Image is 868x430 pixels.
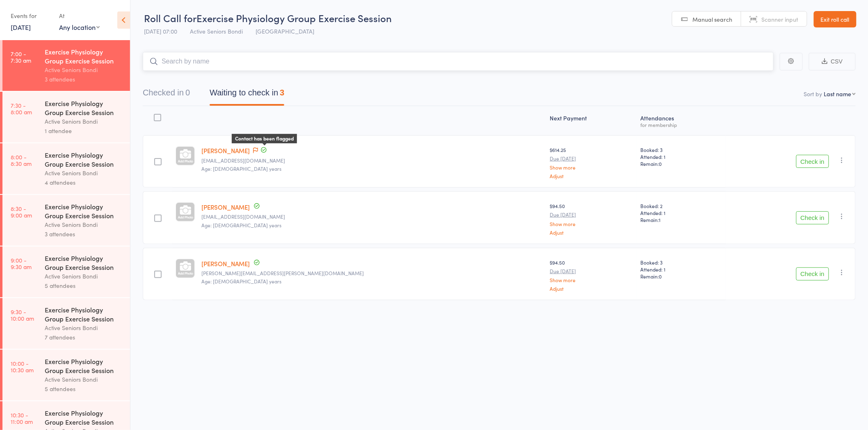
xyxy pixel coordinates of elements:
[640,273,722,280] span: Remain:
[2,298,130,349] a: 9:30 -10:00 amExercise Physiology Group Exercise SessionActive Seniors Bondi7 attendees
[796,155,829,168] button: Check in
[550,173,634,179] a: Adjust
[814,11,857,27] a: Exit roll call
[550,212,634,217] small: Due [DATE]
[143,84,190,106] button: Checked in0
[11,50,31,63] time: 7:00 - 7:30 am
[59,23,100,32] div: Any location
[45,220,123,229] div: Active Seniors Bondi
[550,259,634,291] div: $94.50
[640,153,722,160] span: Attended: 1
[2,350,130,401] a: 10:00 -10:30 amExercise Physiology Group Exercise SessionActive Seniors Bondi5 attendees
[45,272,123,281] div: Active Seniors Bondi
[45,357,123,375] div: Exercise Physiology Group Exercise Session
[640,259,722,266] span: Booked: 3
[11,360,34,373] time: 10:00 - 10:30 am
[201,203,250,211] a: [PERSON_NAME]
[11,23,31,32] a: [DATE]
[11,154,32,167] time: 8:00 - 8:30 am
[693,15,733,23] span: Manual search
[640,160,722,167] span: Remain:
[824,90,852,98] div: Last name
[550,165,634,170] a: Show more
[280,88,284,97] div: 3
[804,90,822,98] label: Sort by
[201,259,250,268] a: [PERSON_NAME]
[59,9,100,23] div: At
[210,84,284,106] button: Waiting to check in3
[2,92,130,143] a: 7:30 -8:00 amExercise Physiology Group Exercise SessionActive Seniors Bondi1 attendee
[45,150,123,168] div: Exercise Physiology Group Exercise Session
[45,375,123,384] div: Active Seniors Bondi
[640,266,722,273] span: Attended: 1
[547,110,637,131] div: Next Payment
[201,214,544,220] small: deannej2@bigpond.net.au
[45,333,123,342] div: 7 attendees
[11,9,51,23] div: Events for
[640,146,722,153] span: Booked: 3
[550,268,634,274] small: Due [DATE]
[232,134,297,143] div: Contact has been flagged
[144,11,196,25] span: Roll Call for
[637,110,726,131] div: Atten­dances
[45,47,123,65] div: Exercise Physiology Group Exercise Session
[550,202,634,235] div: $94.50
[796,267,829,281] button: Check in
[550,221,634,226] a: Show more
[45,168,123,178] div: Active Seniors Bondi
[185,88,190,97] div: 0
[45,178,123,187] div: 4 attendees
[796,211,829,224] button: Check in
[201,146,250,155] a: [PERSON_NAME]
[201,158,544,163] small: ccarrington888@gmail.com
[809,53,856,70] button: CSV
[550,146,634,179] div: $614.25
[550,277,634,283] a: Show more
[201,222,281,229] span: Age: [DEMOGRAPHIC_DATA] years
[256,27,314,35] span: [GEOGRAPHIC_DATA]
[11,205,32,218] time: 8:30 - 9:00 am
[11,102,32,115] time: 7:30 - 8:00 am
[45,323,123,333] div: Active Seniors Bondi
[45,281,123,290] div: 5 attendees
[45,305,123,323] div: Exercise Physiology Group Exercise Session
[550,156,634,161] small: Due [DATE]
[2,143,130,194] a: 8:00 -8:30 amExercise Physiology Group Exercise SessionActive Seniors Bondi4 attendees
[640,209,722,216] span: Attended: 1
[640,202,722,209] span: Booked: 2
[143,52,774,71] input: Search by name
[196,11,392,25] span: Exercise Physiology Group Exercise Session
[659,216,660,223] span: 1
[762,15,799,23] span: Scanner input
[550,286,634,291] a: Adjust
[11,412,33,425] time: 10:30 - 11:00 am
[640,122,722,127] div: for membership
[45,253,123,272] div: Exercise Physiology Group Exercise Session
[45,75,123,84] div: 3 attendees
[45,65,123,75] div: Active Seniors Bondi
[45,229,123,239] div: 3 attendees
[659,160,662,167] span: 0
[45,117,123,126] div: Active Seniors Bondi
[45,408,123,426] div: Exercise Physiology Group Exercise Session
[659,273,662,280] span: 0
[11,308,34,321] time: 9:30 - 10:00 am
[45,99,123,117] div: Exercise Physiology Group Exercise Session
[201,270,544,276] small: Lynn.onley@icloud.com
[550,230,634,235] a: Adjust
[640,216,722,223] span: Remain:
[2,195,130,246] a: 8:30 -9:00 amExercise Physiology Group Exercise SessionActive Seniors Bondi3 attendees
[45,384,123,394] div: 5 attendees
[11,257,32,270] time: 9:00 - 9:30 am
[190,27,243,35] span: Active Seniors Bondi
[144,27,177,35] span: [DATE] 07:00
[201,278,281,285] span: Age: [DEMOGRAPHIC_DATA] years
[45,202,123,220] div: Exercise Physiology Group Exercise Session
[2,40,130,91] a: 7:00 -7:30 amExercise Physiology Group Exercise SessionActive Seniors Bondi3 attendees
[45,126,123,136] div: 1 attendee
[2,247,130,297] a: 9:00 -9:30 amExercise Physiology Group Exercise SessionActive Seniors Bondi5 attendees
